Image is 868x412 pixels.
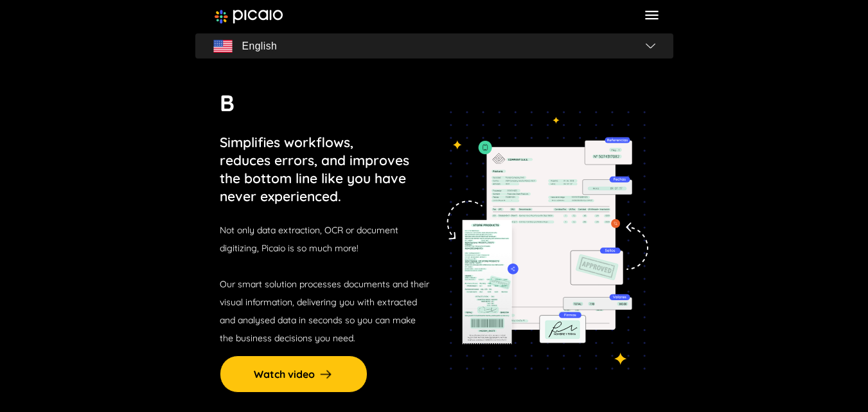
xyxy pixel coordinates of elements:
span: Our smart solution processes documents and their visual information, delivering you with extracte... [220,278,429,344]
span: Not only data extraction, OCR or document digitizing, Picaio is so much more! [220,224,398,254]
button: flagEnglishflag [195,33,673,59]
img: flag [646,43,655,48]
p: Simplifies workflows, reduces errors, and improves the bottom line like you have never experienced. [220,133,409,205]
span: B [220,89,235,117]
img: image [215,10,283,24]
span: English [242,37,278,55]
img: arrow-right [318,366,333,382]
img: flag [213,40,233,53]
img: tedioso-img [439,111,648,369]
button: Watch video [220,355,368,393]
